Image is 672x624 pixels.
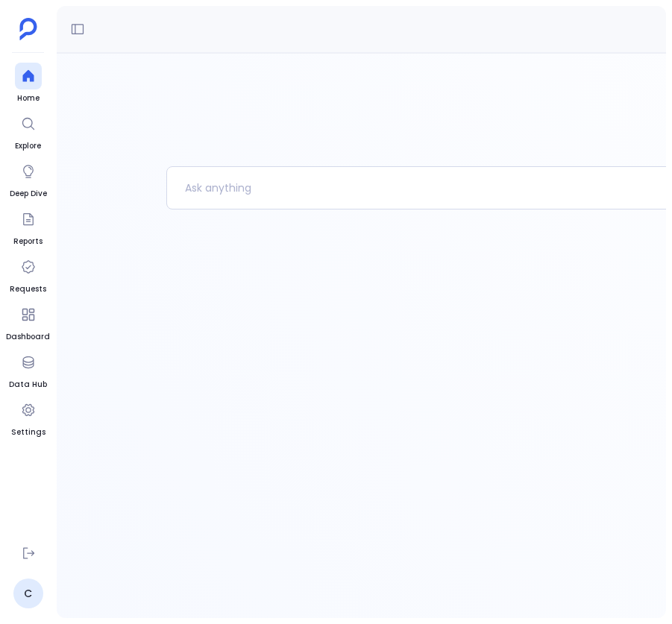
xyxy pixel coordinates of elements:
a: Settings [11,397,45,438]
a: C [13,579,43,608]
a: Reports [13,206,43,248]
span: Reports [13,236,43,248]
img: petavue logo [19,18,37,40]
a: Dashboard [6,301,50,343]
span: Settings [11,426,45,438]
span: Dashboard [6,331,50,343]
span: Data Hub [9,379,47,391]
a: Data Hub [9,349,47,391]
span: Explore [15,140,42,152]
span: Deep Dive [10,188,47,200]
a: Home [15,63,42,104]
a: Requests [10,253,46,295]
span: Home [15,92,42,104]
a: Deep Dive [10,158,47,200]
a: Explore [15,110,42,152]
span: Requests [10,283,46,295]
